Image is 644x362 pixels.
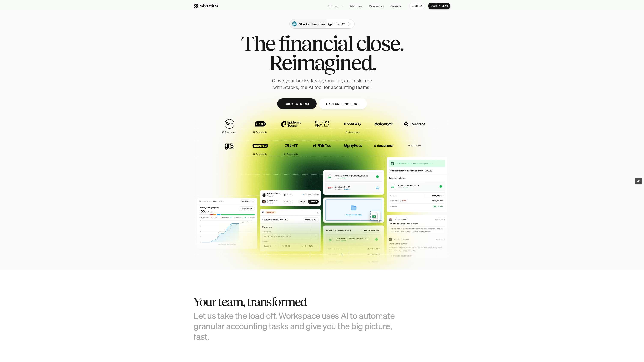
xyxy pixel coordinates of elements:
[269,53,376,72] span: Reimagined.
[256,153,267,156] h2: Case study
[247,139,274,157] a: Case study
[409,3,425,9] a: SIGN IN
[366,2,387,10] a: Resources
[216,117,243,135] a: Case study
[268,77,376,91] p: Close your books faster, smarter, and risk-free with Stacks, the AI tool for accounting teams.
[347,2,365,10] a: About us
[401,144,428,147] p: and more
[348,131,360,134] h2: Case study
[412,4,423,7] p: SIGN IN
[328,4,339,8] p: Product
[194,310,408,342] h3: Let us take the load off. Workspace uses AI to automate granular accounting tasks and give you th...
[356,34,403,53] span: close.
[256,131,267,134] h2: Case study
[287,153,298,156] h2: Case study
[369,4,384,8] p: Resources
[319,98,367,109] a: EXPLORE PRODUCT
[326,101,359,107] p: EXPLORE PRODUCT
[388,2,404,10] a: Careers
[285,101,309,107] p: BOOK A DEMO
[277,98,317,109] a: BOOK A DEMO
[635,178,642,184] button: Edit Framer Content
[241,34,275,53] span: The
[278,139,304,157] a: Case study
[299,22,345,26] p: Stacks launches Agentic AI
[194,295,408,309] h2: Your team, transformed
[390,4,401,8] p: Careers
[340,117,366,135] a: Case study
[289,19,354,29] a: Stacks launches Agentic AI
[350,4,363,8] p: About us
[431,4,448,7] p: BOOK A DEMO
[247,117,274,135] a: Case study
[279,34,352,53] span: financial
[428,3,450,9] a: BOOK A DEMO
[225,131,236,134] h2: Case study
